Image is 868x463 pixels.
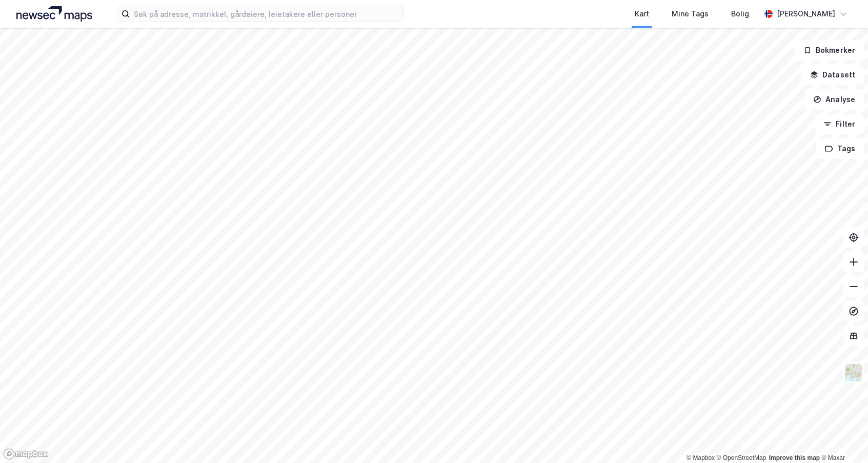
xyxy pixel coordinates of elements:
[769,454,820,461] a: Improve this map
[815,114,864,134] button: Filter
[16,6,92,22] img: logo.a4113a55bc3d86da70a041830d287a7e.svg
[717,454,766,461] a: OpenStreetMap
[731,8,749,20] div: Bolig
[687,454,715,461] a: Mapbox
[635,8,649,20] div: Kart
[801,65,864,85] button: Datasett
[817,414,868,463] iframe: Chat Widget
[672,8,709,20] div: Mine Tags
[130,6,403,22] input: Søk på adresse, matrikkel, gårdeiere, leietakere eller personer
[3,448,48,460] a: Mapbox homepage
[804,89,864,110] button: Analyse
[795,40,864,61] button: Bokmerker
[844,363,863,383] img: Z
[817,414,868,463] div: Kontrollprogram for chat
[777,8,835,20] div: [PERSON_NAME]
[816,138,864,159] button: Tags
